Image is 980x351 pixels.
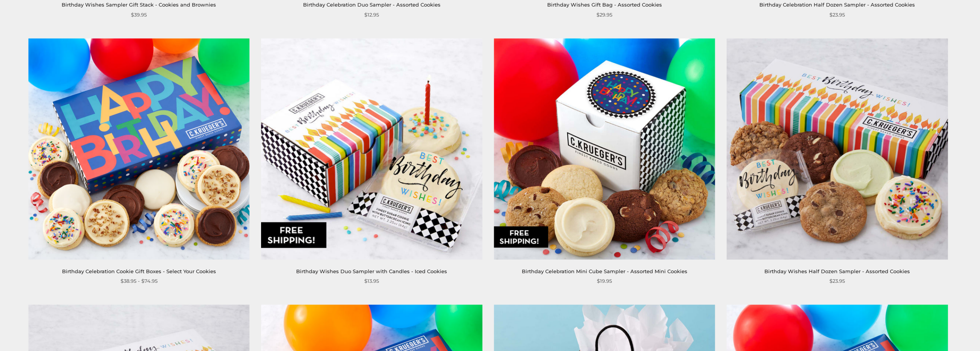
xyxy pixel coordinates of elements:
[62,2,216,8] a: Birthday Wishes Sampler Gift Stack - Cookies and Brownies
[547,2,662,8] a: Birthday Wishes Gift Bag - Assorted Cookies
[296,268,447,274] a: Birthday Wishes Duo Sampler with Candles - Iced Cookies
[494,38,715,259] img: Birthday Celebration Mini Cube Sampler - Assorted Mini Cookies
[261,38,482,259] img: Birthday Wishes Duo Sampler with Candles - Iced Cookies
[597,277,612,285] span: $19.95
[28,38,250,259] img: Birthday Celebration Cookie Gift Boxes - Select Your Cookies
[764,268,910,274] a: Birthday Wishes Half Dozen Sampler - Assorted Cookies
[759,2,915,8] a: Birthday Celebration Half Dozen Sampler - Assorted Cookies
[303,2,441,8] a: Birthday Celebration Duo Sampler - Assorted Cookies
[829,11,845,19] span: $23.95
[364,11,379,19] span: $12.95
[121,277,157,285] span: $38.95 - $74.95
[596,11,612,19] span: $29.95
[727,38,948,259] img: Birthday Wishes Half Dozen Sampler - Assorted Cookies
[62,268,216,274] a: Birthday Celebration Cookie Gift Boxes - Select Your Cookies
[131,11,147,19] span: $39.95
[364,277,379,285] span: $13.95
[522,268,687,274] a: Birthday Celebration Mini Cube Sampler - Assorted Mini Cookies
[829,277,845,285] span: $23.95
